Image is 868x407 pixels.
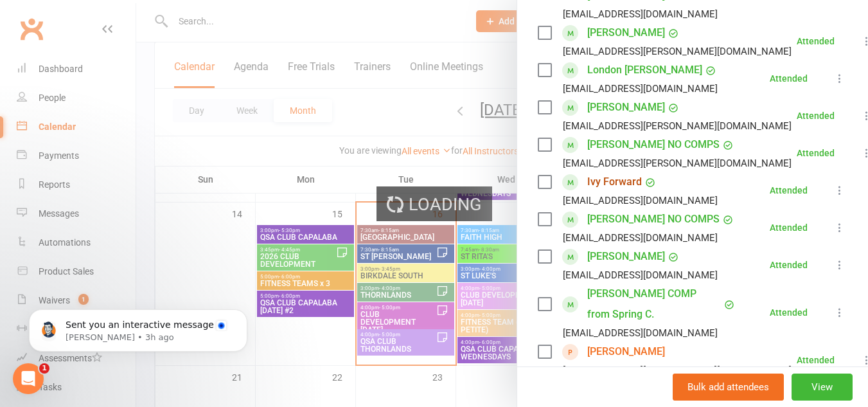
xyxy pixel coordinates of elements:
[587,134,720,155] a: [PERSON_NAME] NO COMPS
[770,223,808,232] div: Attended
[770,260,808,269] div: Attended
[770,74,808,83] div: Attended
[563,325,718,341] div: [EMAIL_ADDRESS][DOMAIN_NAME]
[563,80,718,97] div: [EMAIL_ADDRESS][DOMAIN_NAME]
[39,363,49,374] span: 1
[587,23,665,43] a: [PERSON_NAME]
[587,172,642,192] a: Ivy Forward
[587,246,665,267] a: [PERSON_NAME]
[587,341,665,362] a: [PERSON_NAME]
[563,267,718,284] div: [EMAIL_ADDRESS][DOMAIN_NAME]
[587,97,665,118] a: [PERSON_NAME]
[563,118,792,134] div: [EMAIL_ADDRESS][PERSON_NAME][DOMAIN_NAME]
[797,111,835,120] div: Attended
[563,43,792,60] div: [EMAIL_ADDRESS][PERSON_NAME][DOMAIN_NAME]
[770,308,808,317] div: Attended
[797,37,835,46] div: Attended
[563,362,792,379] div: [EMAIL_ADDRESS][PERSON_NAME][DOMAIN_NAME]
[587,209,720,230] a: [PERSON_NAME] NO COMPS
[673,374,784,401] button: Bulk add attendees
[563,6,718,23] div: [EMAIL_ADDRESS][DOMAIN_NAME]
[797,356,835,365] div: Attended
[563,155,792,172] div: [EMAIL_ADDRESS][PERSON_NAME][DOMAIN_NAME]
[797,149,835,158] div: Attended
[13,363,44,394] iframe: Intercom live chat
[792,374,853,401] button: View
[563,230,718,246] div: [EMAIL_ADDRESS][DOMAIN_NAME]
[563,192,718,209] div: [EMAIL_ADDRESS][DOMAIN_NAME]
[587,284,721,325] a: [PERSON_NAME] COMP from Spring C.
[10,282,267,372] iframe: Intercom notifications message
[587,60,702,80] a: London [PERSON_NAME]
[770,186,808,195] div: Attended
